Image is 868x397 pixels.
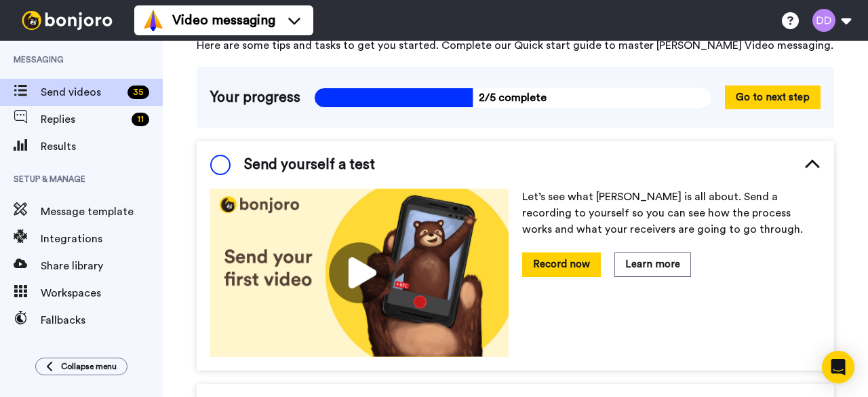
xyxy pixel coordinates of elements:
span: Message template [41,204,163,220]
button: Record now [522,252,601,276]
span: Send videos [41,84,122,100]
span: 2/5 complete [314,88,711,108]
span: Here are some tips and tasks to get you started. Complete our Quick start guide to master [PERSON... [197,37,834,54]
span: Replies [41,111,126,128]
button: Collapse menu [35,358,127,375]
span: Integrations [41,231,163,247]
span: Your progress [210,88,300,108]
span: Workspaces [41,285,163,301]
div: 35 [127,86,149,99]
span: Share library [41,258,163,274]
span: Fallbacks [41,312,163,328]
span: Send yourself a test [244,155,375,175]
button: Go to next step [725,86,821,109]
span: Results [41,138,163,155]
img: 178eb3909c0dc23ce44563bdb6dc2c11.jpg [210,189,509,357]
img: bj-logo-header-white.svg [16,11,118,30]
span: Collapse menu [61,361,117,372]
div: Open Intercom Messenger [822,351,854,383]
span: Video messaging [172,11,275,30]
button: Learn more [614,252,691,276]
img: vm-color.svg [142,10,164,31]
div: 11 [132,113,149,126]
p: Let’s see what [PERSON_NAME] is all about. Send a recording to yourself so you can see how the pr... [522,189,821,238]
